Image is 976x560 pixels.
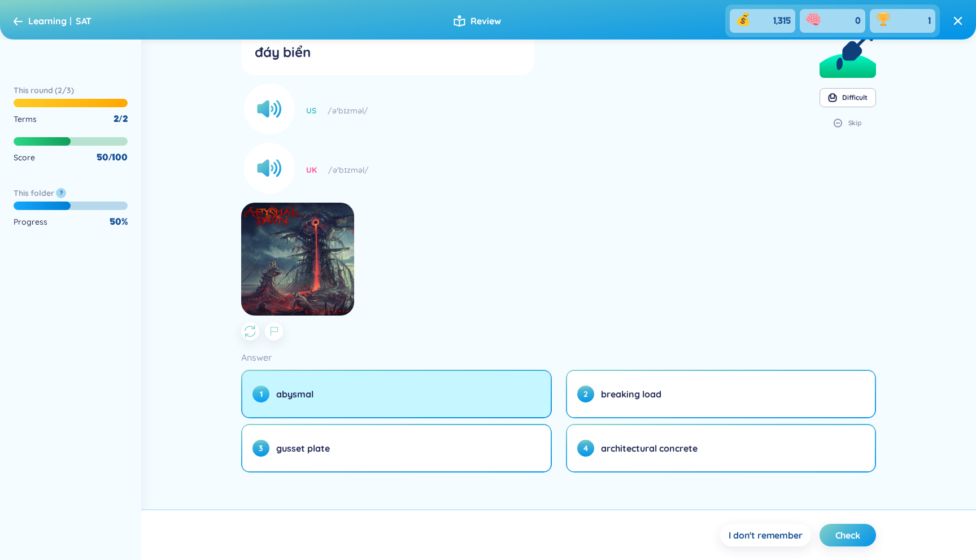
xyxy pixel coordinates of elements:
[28,15,67,27] span: Learning
[306,164,317,176] span: UK
[928,15,931,27] span: 1
[14,12,91,30] a: LearningSAT
[97,151,108,164] span: 50
[76,15,92,27] span: SAT
[110,216,128,228] div: 50 %
[328,104,368,117] span: /əˈbɪzməl/
[14,151,35,164] div: Score
[820,88,876,107] button: Difficult
[241,203,354,316] img: abysmal401734534495.jpg
[114,113,128,125] div: 2/2
[835,529,860,541] span: Check
[14,187,54,199] h6: This folder
[252,386,269,403] span: 1
[720,524,811,546] button: I don't remember
[577,386,594,403] span: 2
[242,371,550,417] button: 1abysmal
[848,119,862,128] div: Skip
[242,425,550,471] button: 3gusset plate
[567,425,875,471] button: 4architectural concrete
[601,442,698,454] span: architectural concrete
[567,371,875,417] button: 2breaking load
[328,164,369,176] span: /əˈbɪzməl/
[14,85,128,96] h6: This round ( 2 / 3 )
[773,15,791,27] span: 1,315
[855,15,861,27] span: 0
[820,114,876,132] button: Skip
[577,440,594,457] span: 4
[276,442,330,454] span: gusset plate
[97,151,128,164] div: / 100
[820,524,876,546] button: Check
[276,388,313,400] span: abysmal
[56,188,66,198] button: ?
[306,104,316,117] span: US
[14,113,37,125] div: Terms
[241,349,875,365] div: Answer
[601,388,661,400] span: breaking load
[14,216,47,228] div: Progress
[255,42,520,62] div: đáy biển
[729,529,802,541] span: I don't remember
[252,440,269,457] span: 3
[470,15,500,27] span: Review
[842,93,868,102] div: Difficult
